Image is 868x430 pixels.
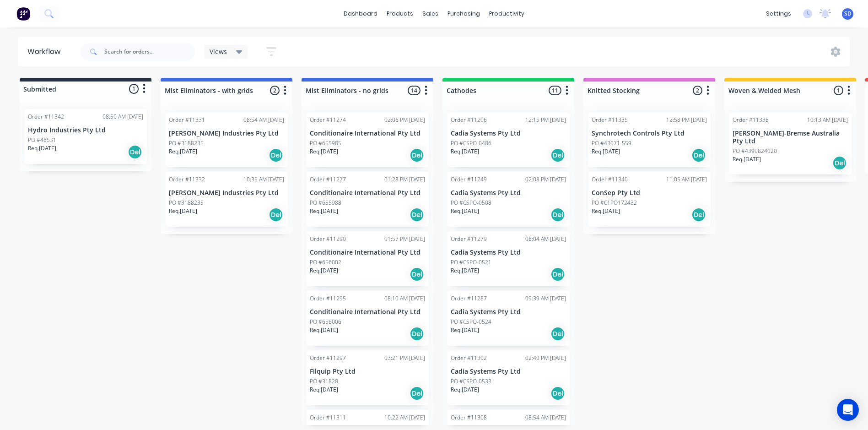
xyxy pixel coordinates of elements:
div: productivity [485,7,529,21]
input: Search for orders... [104,43,195,61]
div: Order #1127701:28 PM [DATE]Conditionaire International Pty LtdPO #655988Req.[DATE]Del [306,172,429,227]
p: [PERSON_NAME] Industries Pty Ltd [169,130,284,137]
p: Cadia Systems Pty Ltd [451,308,566,316]
div: 11:05 AM [DATE] [666,175,707,184]
p: Cadia Systems Pty Ltd [451,189,566,197]
div: Order #11287 [451,294,487,303]
div: Del [832,156,847,170]
p: Req. [DATE] [310,267,338,275]
div: 09:39 AM [DATE] [525,294,566,303]
div: 08:50 AM [DATE] [102,113,143,121]
p: Req. [DATE] [733,155,761,163]
div: purchasing [443,7,485,21]
div: Order #11302 [451,354,487,362]
div: Order #1120612:15 PM [DATE]Cadia Systems Pty LtdPO #CSPO-0486Req.[DATE]Del [447,112,570,167]
p: Req. [DATE] [451,267,479,275]
div: Order #1129001:57 PM [DATE]Conditionaire International Pty LtdPO #656002Req.[DATE]Del [306,231,429,286]
p: Conditionaire International Pty Ltd [310,249,425,256]
div: 01:57 PM [DATE] [384,235,425,243]
a: dashboard [339,7,382,21]
div: Order #11335 [592,116,628,124]
div: 10:13 AM [DATE] [807,116,848,124]
div: Del [410,327,424,341]
p: Hydro Industries Pty Ltd [28,126,143,134]
div: Del [269,207,283,222]
div: Del [550,267,565,282]
p: PO #CSPO-0521 [451,258,491,267]
p: Req. [DATE] [592,207,620,215]
div: Order #1133108:54 AM [DATE][PERSON_NAME] Industries Pty LtdPO #3188235Req.[DATE]Del [165,112,288,167]
div: Del [550,207,565,222]
div: Order #11279 [451,235,487,243]
p: Cadia Systems Pty Ltd [451,249,566,256]
p: PO #655985 [310,139,341,147]
p: Conditionaire International Pty Ltd [310,189,425,197]
div: Order #1133810:13 AM [DATE][PERSON_NAME]-Bremse Australia Pty LtdPO #4390824020Req.[DATE]Del [729,112,852,174]
p: Req. [DATE] [592,147,620,156]
p: PO #3188235 [169,199,204,207]
p: PO #CSPO-0524 [451,318,491,326]
div: Order #11332 [169,175,205,184]
div: Del [410,207,424,222]
div: 12:15 PM [DATE] [525,116,566,124]
p: Filquip Pty Ltd [310,368,425,376]
div: Order #11311 [310,414,346,422]
div: sales [418,7,443,21]
p: PO #C1PO172432 [592,199,637,207]
div: Order #11249 [451,175,487,184]
div: Order #1128709:39 AM [DATE]Cadia Systems Pty LtdPO #CSPO-0524Req.[DATE]Del [447,291,570,346]
p: Req. [DATE] [169,147,197,156]
div: Order #1134011:05 AM [DATE]ConSep Pty LtdPO #C1PO172432Req.[DATE]Del [588,172,711,227]
div: 02:40 PM [DATE] [525,354,566,362]
p: PO #CSPO-0486 [451,139,491,147]
div: Order #1129508:10 AM [DATE]Conditionaire International Pty LtdPO #656006Req.[DATE]Del [306,291,429,346]
p: PO #CSPO-0533 [451,377,491,386]
div: Order #1124902:08 PM [DATE]Cadia Systems Pty LtdPO #CSPO-0508Req.[DATE]Del [447,172,570,227]
p: Synchrotech Controls Pty Ltd [592,130,707,137]
div: Order #1134208:50 AM [DATE]Hydro Industries Pty LtdPO #48531Req.[DATE]Del [24,109,147,164]
div: Del [410,148,424,163]
div: Open Intercom Messenger [837,399,859,421]
p: Req. [DATE] [451,326,479,334]
p: Req. [DATE] [451,207,479,215]
p: Req. [DATE] [451,147,479,156]
div: 08:10 AM [DATE] [384,294,425,303]
img: Factory [16,7,30,21]
p: Req. [DATE] [169,207,197,215]
p: Req. [DATE] [451,386,479,394]
p: PO #3188235 [169,139,204,147]
div: Del [550,148,565,163]
div: Del [410,386,424,401]
div: Order #11331 [169,116,205,124]
div: products [382,7,418,21]
div: settings [761,7,796,21]
div: 10:22 AM [DATE] [384,414,425,422]
p: Req. [DATE] [310,326,338,334]
div: 02:08 PM [DATE] [525,175,566,184]
div: Del [691,207,706,222]
p: PO #656006 [310,318,341,326]
span: Views [210,47,227,56]
p: Cadia Systems Pty Ltd [451,368,566,376]
p: Cadia Systems Pty Ltd [451,130,566,137]
p: Req. [DATE] [28,144,56,152]
div: Order #1133512:58 PM [DATE]Synchrotech Controls Pty LtdPO #43071-559Req.[DATE]Del [588,112,711,167]
div: Order #11297 [310,354,346,362]
p: PO #48531 [28,136,56,144]
div: Order #11340 [592,175,628,184]
span: SD [844,10,852,18]
p: Req. [DATE] [310,386,338,394]
div: Order #11295 [310,294,346,303]
div: Order #1129703:21 PM [DATE]Filquip Pty LtdPO #31828Req.[DATE]Del [306,350,429,405]
p: [PERSON_NAME]-Bremse Australia Pty Ltd [733,130,848,145]
div: 08:54 AM [DATE] [525,414,566,422]
p: PO #655988 [310,199,341,207]
div: Del [128,145,142,159]
div: Del [691,148,706,163]
div: Del [410,267,424,282]
div: Del [269,148,283,163]
p: Conditionaire International Pty Ltd [310,130,425,137]
div: Order #11338 [733,116,769,124]
div: 01:28 PM [DATE] [384,175,425,184]
p: ConSep Pty Ltd [592,189,707,197]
